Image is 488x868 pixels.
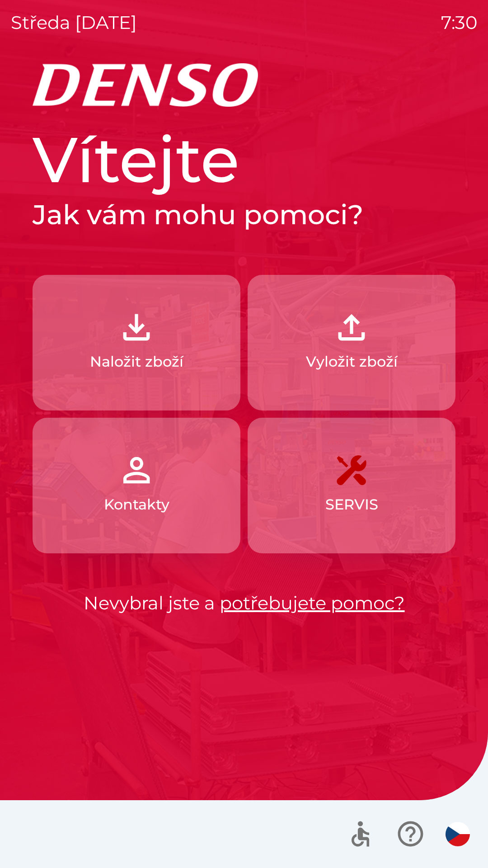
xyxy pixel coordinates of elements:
[325,494,378,515] p: SERVIS
[441,9,477,36] p: 7:30
[33,590,455,617] p: Nevybral jste a
[117,450,156,490] img: 072f4d46-cdf8-44b2-b931-d189da1a2739.png
[248,275,455,410] button: Vyložit zboží
[446,822,470,846] img: cs flag
[33,63,455,107] img: Logo
[104,494,169,515] p: Kontakty
[306,351,398,373] p: Vyložit zboží
[220,592,405,614] a: potřebujete pomoc?
[11,9,137,36] p: středa [DATE]
[33,275,240,410] button: Naložit zboží
[332,450,371,490] img: 7408382d-57dc-4d4c-ad5a-dca8f73b6e74.png
[248,418,455,553] button: SERVIS
[332,307,371,347] img: 2fb22d7f-6f53-46d3-a092-ee91fce06e5d.png
[33,121,455,198] h1: Vítejte
[33,198,455,231] h2: Jak vám mohu pomoci?
[117,307,156,347] img: 918cc13a-b407-47b8-8082-7d4a57a89498.png
[33,418,240,553] button: Kontakty
[90,351,183,373] p: Naložit zboží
